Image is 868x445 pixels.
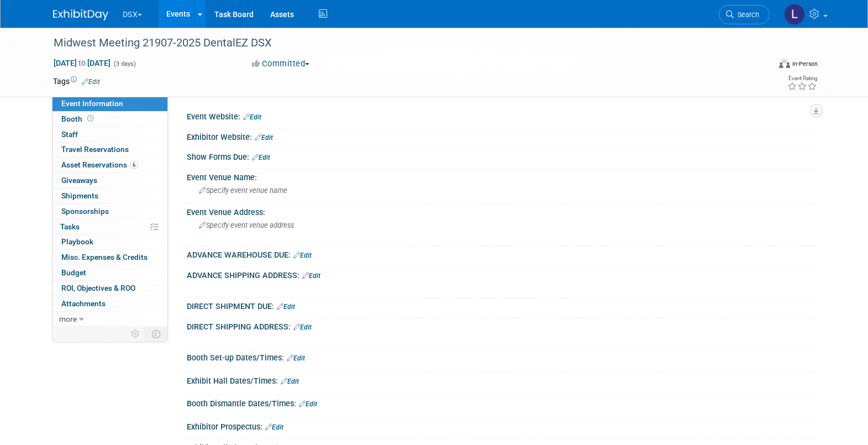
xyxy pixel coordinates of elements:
[61,284,135,292] span: ROI, Objectives & ROO
[281,378,299,385] a: Edit
[61,299,106,308] span: Attachments
[719,5,770,24] a: Search
[52,265,167,280] a: Budget
[187,298,816,312] div: DIRECT SHIPMENT DUE:
[187,129,816,143] div: Exhibitor Website:
[52,204,167,219] a: Sponsorships
[199,221,294,229] span: Specify event venue address
[61,130,78,139] span: Staff
[130,161,138,169] span: 6
[60,222,80,231] span: Tasks
[787,76,817,81] div: Event Rating
[52,281,167,296] a: ROI, Objectives & ROO
[52,296,167,311] a: Attachments
[704,57,818,74] div: Event Format
[265,423,283,431] a: Edit
[187,373,816,387] div: Exhibit Hall Dates/Times:
[52,189,167,203] a: Shipments
[187,267,816,281] div: ADVANCE SHIPPING ADDRESS:
[779,59,790,68] img: Format-Inperson.png
[145,327,167,341] td: Toggle Event Tabs
[61,145,129,154] span: Travel Reservations
[187,204,816,218] div: Event Venue Address:
[187,349,816,364] div: Booth Set-up Dates/Times:
[61,99,123,108] span: Event Information
[52,127,167,142] a: Staff
[187,169,816,183] div: Event Venue Name:
[199,186,287,195] span: Specify event venue name
[243,113,261,121] a: Edit
[293,323,312,331] a: Edit
[287,354,305,362] a: Edit
[61,207,109,216] span: Sponsorships
[126,327,145,341] td: Personalize Event Tab Strip
[52,250,167,265] a: Misc. Expenses & Credits
[52,173,167,188] a: Giveaways
[61,268,86,277] span: Budget
[734,11,759,19] span: Search
[61,176,97,185] span: Giveaways
[52,234,167,249] a: Playbook
[52,142,167,157] a: Travel Reservations
[187,108,816,123] div: Event Website:
[52,219,167,234] a: Tasks
[792,60,818,68] div: In-Person
[302,272,320,280] a: Edit
[53,9,108,20] img: ExhibitDay
[248,58,314,70] button: Committed
[52,96,167,111] a: Event Information
[187,418,816,433] div: Exhibitor Prospectus:
[59,315,77,323] span: more
[50,33,753,53] div: Midwest Meeting 21907-2025 DentalEZ DSX
[252,154,270,161] a: Edit
[61,114,96,123] span: Booth
[52,158,167,172] a: Asset Reservations6
[113,60,136,67] span: (3 days)
[82,78,100,86] a: Edit
[187,395,816,410] div: Booth Dismantle Dates/Times:
[61,191,98,200] span: Shipments
[277,303,295,311] a: Edit
[53,76,100,87] td: Tags
[293,252,312,259] a: Edit
[85,114,96,123] span: Booth not reserved yet
[299,400,317,408] a: Edit
[187,149,816,163] div: Show Forms Due:
[61,237,93,246] span: Playbook
[187,247,816,261] div: ADVANCE WAREHOUSE DUE:
[61,253,148,261] span: Misc. Expenses & Credits
[187,318,816,333] div: DIRECT SHIPPING ADDRESS:
[52,112,167,127] a: Booth
[784,4,805,25] img: Lori Stewart
[53,58,111,68] span: [DATE] [DATE]
[255,134,273,142] a: Edit
[61,160,138,169] span: Asset Reservations
[52,312,167,327] a: more
[77,59,87,67] span: to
